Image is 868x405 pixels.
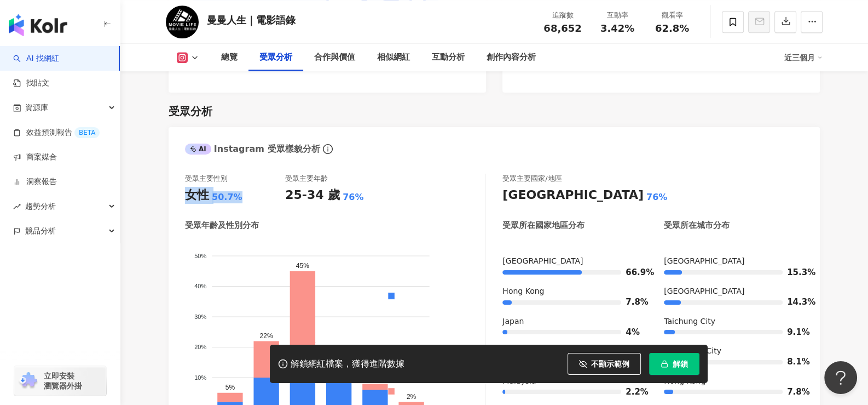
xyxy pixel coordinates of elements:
[185,187,209,204] div: 女性
[185,144,211,155] div: AI
[18,372,39,390] img: chrome extension
[314,51,355,64] div: 合作與價值
[13,203,21,210] span: rise
[502,316,642,327] div: Japan
[664,256,803,267] div: [GEOGRAPHIC_DATA]
[185,174,228,184] div: 受眾主要性別
[502,286,642,297] div: Hong Kong
[664,316,803,327] div: Taichung City
[13,152,57,163] a: 商案媒合
[377,51,410,64] div: 相似網紅
[543,22,581,34] span: 68,652
[166,5,199,38] img: KOL Avatar
[787,388,803,396] span: 7.8%
[787,328,803,336] span: 9.1%
[591,360,629,368] span: 不顯示範例
[212,191,242,203] div: 50.7%
[285,187,340,204] div: 25-34 歲
[169,104,212,119] div: 受眾分析
[502,187,644,204] div: [GEOGRAPHIC_DATA]
[784,49,823,66] div: 近三個月
[626,298,642,306] span: 7.8%
[194,283,206,290] tspan: 40%
[542,10,583,21] div: 追蹤數
[194,313,206,320] tspan: 30%
[502,220,585,231] div: 受眾所在國家地區分布
[9,14,67,36] img: logo
[25,95,48,120] span: 資源庫
[13,176,57,187] a: 洞察報告
[13,127,100,138] a: 效益預測報告BETA
[13,78,49,89] a: 找貼文
[194,253,206,259] tspan: 50%
[787,269,803,277] span: 15.3%
[207,13,296,27] div: 曼曼人生｜電影語錄
[626,269,642,277] span: 66.9%
[343,191,363,203] div: 76%
[655,23,689,34] span: 62.8%
[25,219,56,243] span: 競品分析
[600,23,634,34] span: 3.42%
[597,10,638,21] div: 互動率
[321,142,334,156] span: info-circle
[14,366,106,396] a: chrome extension立即安裝 瀏覽器外掛
[649,353,699,375] button: 解鎖
[25,194,56,219] span: 趨勢分析
[664,286,803,297] div: [GEOGRAPHIC_DATA]
[44,371,82,391] span: 立即安裝 瀏覽器外掛
[664,220,730,231] div: 受眾所在城市分布
[185,220,259,231] div: 受眾年齡及性別分布
[194,344,206,351] tspan: 20%
[221,51,238,64] div: 總覽
[487,51,536,64] div: 創作內容分析
[651,10,693,21] div: 觀看率
[646,191,667,203] div: 76%
[285,174,328,184] div: 受眾主要年齡
[13,53,59,64] a: searchAI 找網紅
[291,358,404,370] div: 解鎖網紅檔案，獲得進階數據
[568,353,641,375] button: 不顯示範例
[673,360,688,368] span: 解鎖
[626,328,642,336] span: 4%
[185,143,320,155] div: Instagram 受眾樣貌分析
[432,51,465,64] div: 互動分析
[502,174,562,184] div: 受眾主要國家/地區
[787,298,803,306] span: 14.3%
[626,388,642,396] span: 2.2%
[259,51,292,64] div: 受眾分析
[502,256,642,267] div: [GEOGRAPHIC_DATA]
